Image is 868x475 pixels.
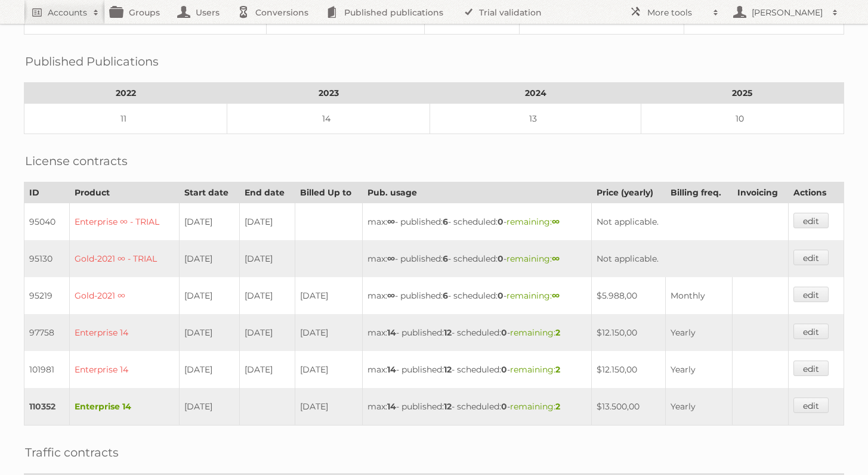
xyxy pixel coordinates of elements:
[733,182,789,203] th: Invoicing
[387,290,395,301] strong: ∞
[24,83,227,104] th: 2022
[180,314,239,351] td: [DATE]
[363,182,592,203] th: Pub. usage
[70,203,180,241] td: Enterprise ∞ - TRIAL
[793,213,829,228] a: edit
[430,83,641,104] th: 2024
[363,203,592,241] td: max: - published: - scheduled: -
[641,83,844,104] th: 2025
[363,314,592,351] td: max: - published: - scheduled: -
[665,314,733,351] td: Yearly
[24,314,70,351] td: 97758
[793,324,829,339] a: edit
[498,290,503,301] strong: 0
[180,388,239,426] td: [DATE]
[592,277,666,314] td: $5.988,00
[665,388,733,426] td: Yearly
[239,240,295,277] td: [DATE]
[498,253,503,264] strong: 0
[387,327,396,338] strong: 14
[24,104,227,134] td: 11
[295,182,363,203] th: Billed Up to
[498,216,503,227] strong: 0
[24,240,70,277] td: 95130
[180,277,239,314] td: [DATE]
[239,182,295,203] th: End date
[25,52,159,70] h2: Published Publications
[592,203,789,241] td: Not applicable.
[70,388,180,426] td: Enterprise 14
[363,388,592,426] td: max: - published: - scheduled: -
[443,290,448,301] strong: 6
[444,327,452,338] strong: 12
[295,351,363,388] td: [DATE]
[793,250,829,265] a: edit
[363,277,592,314] td: max: - published: - scheduled: -
[70,351,180,388] td: Enterprise 14
[501,401,507,412] strong: 0
[24,351,70,388] td: 101981
[387,364,396,375] strong: 14
[24,388,70,426] td: 110352
[239,314,295,351] td: [DATE]
[665,277,733,314] td: Monthly
[665,182,733,203] th: Billing freq.
[48,7,87,18] h2: Accounts
[749,7,826,18] h2: [PERSON_NAME]
[506,253,560,264] span: remaining:
[180,203,239,241] td: [DATE]
[363,240,592,277] td: max: - published: - scheduled: -
[789,182,844,203] th: Actions
[647,7,707,18] h2: More tools
[295,277,363,314] td: [DATE]
[24,277,70,314] td: 95219
[555,327,560,338] strong: 2
[665,351,733,388] td: Yearly
[363,351,592,388] td: max: - published: - scheduled: -
[295,388,363,426] td: [DATE]
[24,203,70,241] td: 95040
[239,351,295,388] td: [DATE]
[295,314,363,351] td: [DATE]
[501,327,507,338] strong: 0
[25,152,128,170] h2: License contracts
[430,104,641,134] td: 13
[555,401,560,412] strong: 2
[443,216,448,227] strong: 6
[70,277,180,314] td: Gold-2021 ∞
[510,364,560,375] span: remaining:
[793,398,829,413] a: edit
[552,253,560,264] strong: ∞
[443,253,448,264] strong: 6
[239,203,295,241] td: [DATE]
[70,240,180,277] td: Gold-2021 ∞ - TRIAL
[793,361,829,376] a: edit
[70,314,180,351] td: Enterprise 14
[641,104,844,134] td: 10
[227,83,430,104] th: 2023
[552,216,560,227] strong: ∞
[592,314,666,351] td: $12.150,00
[70,182,180,203] th: Product
[510,401,560,412] span: remaining:
[25,443,119,461] h2: Traffic contracts
[592,240,789,277] td: Not applicable.
[592,351,666,388] td: $12.150,00
[180,182,239,203] th: Start date
[552,290,560,301] strong: ∞
[592,182,666,203] th: Price (yearly)
[180,240,239,277] td: [DATE]
[555,364,560,375] strong: 2
[510,327,560,338] span: remaining:
[180,351,239,388] td: [DATE]
[506,216,560,227] span: remaining:
[592,388,666,426] td: $13.500,00
[444,401,452,412] strong: 12
[387,216,395,227] strong: ∞
[24,182,70,203] th: ID
[444,364,452,375] strong: 12
[227,104,430,134] td: 14
[387,253,395,264] strong: ∞
[506,290,560,301] span: remaining:
[387,401,396,412] strong: 14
